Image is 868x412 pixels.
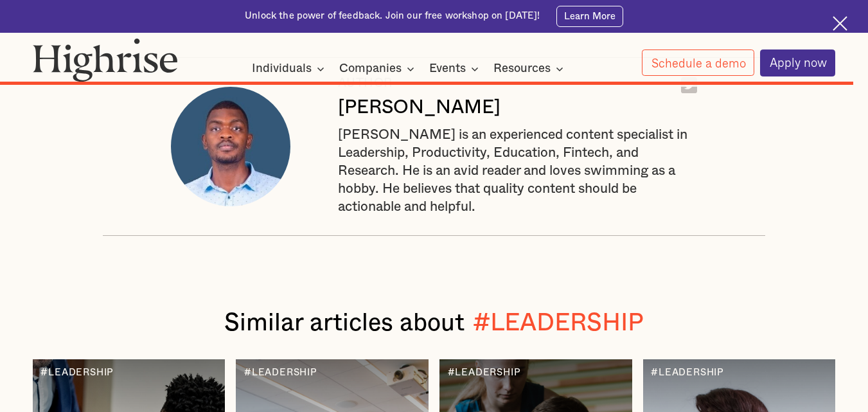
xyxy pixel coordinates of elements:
div: [PERSON_NAME] [338,96,500,119]
div: Companies [339,61,402,76]
div: Resources [493,61,567,76]
div: Unlock the power of feedback. Join our free workshop on [DATE]! [245,10,540,22]
div: #LEADERSHIP [473,309,644,338]
div: #LEADERSHIP [244,368,317,378]
img: Highrise logo [33,38,178,82]
div: Events [429,61,483,76]
div: Individuals [252,61,328,76]
a: Apply now [760,49,836,76]
div: Companies [339,61,418,76]
div: [PERSON_NAME] is an experienced content specialist in Leadership, Productivity, Education, Fintec... [338,126,697,216]
div: #LEADERSHIP [40,368,114,378]
div: Events [429,61,466,76]
div: #LEADERSHIP [448,368,521,378]
img: Cross icon [833,16,847,31]
div: Individuals [252,61,312,76]
span: Similar articles about [224,310,465,335]
div: Resources [493,61,551,76]
a: Schedule a demo [642,49,755,76]
div: #LEADERSHIP [651,368,724,378]
a: Learn More [556,6,623,27]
